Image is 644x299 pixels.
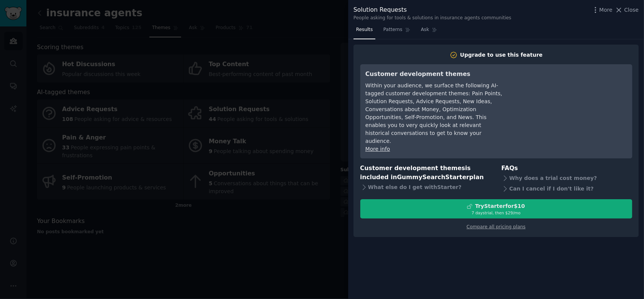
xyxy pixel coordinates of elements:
[421,26,429,33] span: Ask
[467,224,526,229] a: Compare all pricing plans
[360,164,491,182] h3: Customer development themes is included in plan
[475,202,525,210] div: Try Starter for $10
[460,51,543,59] div: Upgrade to use this feature
[599,6,613,14] span: More
[360,199,632,218] button: TryStarterfor$107 daystrial, then $29/mo
[354,5,512,15] div: Solution Requests
[514,70,627,126] iframe: YouTube video player
[592,6,613,14] button: More
[501,183,632,194] div: Can I cancel if I don't like it?
[361,210,632,215] div: 7 days trial, then $ 29 /mo
[501,164,632,173] h3: FAQs
[354,15,512,22] div: People asking for tools & solutions in insurance agents communities
[366,146,390,152] a: More info
[360,182,491,193] div: What else do I get with Starter ?
[383,26,402,33] span: Patterns
[356,26,373,33] span: Results
[615,6,639,14] button: Close
[418,24,440,39] a: Ask
[354,24,375,39] a: Results
[397,174,469,181] span: GummySearch Starter
[501,173,632,183] div: Why does a trial cost money?
[366,70,503,79] h3: Customer development themes
[366,82,503,145] div: Within your audience, we surface the following AI-tagged customer development themes: Pain Points...
[381,24,413,39] a: Patterns
[624,6,639,14] span: Close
